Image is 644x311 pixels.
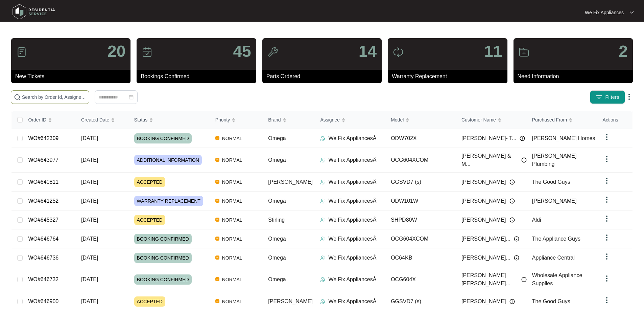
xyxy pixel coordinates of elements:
span: NORMAL [219,275,245,284]
span: Omega [268,255,286,261]
span: [DATE] [81,276,98,282]
span: BOOKING CONFIRMED [134,133,192,143]
img: dropdown arrow [603,196,611,204]
span: [PERSON_NAME] Homes [532,135,595,141]
span: Customer Name [461,116,496,124]
img: Assigner Icon [320,255,326,261]
span: Filters [605,94,619,101]
th: Model [385,111,456,129]
span: Wholesale Appliance Supplies [532,272,582,286]
th: Order ID [23,111,76,129]
td: OCG604XCOM [385,229,456,248]
img: dropdown arrow [603,215,611,223]
th: Actions [597,111,633,129]
img: dropdown arrow [625,93,633,101]
th: Status [129,111,210,129]
span: WARRANTY REPLACEMENT [134,196,203,206]
span: Aldi [532,217,541,223]
p: 2 [619,43,628,60]
img: Info icon [509,299,515,304]
span: BOOKING CONFIRMED [134,274,192,285]
span: The Good Guys [532,298,570,304]
span: Model [391,116,404,124]
td: OCG604X [385,267,456,292]
span: NORMAL [219,134,245,142]
span: ACCEPTED [134,215,165,225]
span: Assignee [320,116,340,124]
img: residentia service logo [10,2,57,22]
img: dropdown arrow [603,177,611,185]
p: Bookings Confirmed [141,72,256,81]
span: NORMAL [219,254,245,262]
img: Vercel Logo [215,199,219,203]
a: WO#646732 [28,276,58,282]
span: The Good Guys [532,179,570,185]
span: NORMAL [219,297,245,306]
p: 11 [484,43,502,60]
span: ADDITIONAL INFORMATION [134,155,202,165]
span: NORMAL [219,178,245,186]
span: [PERSON_NAME]... [461,254,510,262]
span: Omega [268,157,286,163]
p: We Fix AppliancesÂ [328,156,376,164]
p: We Fix AppliancesÂ [328,134,376,142]
span: ACCEPTED [134,177,165,187]
img: search-icon [14,94,21,101]
span: [PERSON_NAME] [461,297,506,306]
span: [DATE] [81,236,98,242]
a: WO#642309 [28,135,58,141]
a: WO#645327 [28,217,58,223]
span: [PERSON_NAME]... [461,235,510,243]
img: dropdown arrow [603,133,611,141]
th: Brand [263,111,315,129]
span: [DATE] [81,198,98,204]
button: filter iconFilters [590,90,625,104]
span: [PERSON_NAME] [461,197,506,205]
span: NORMAL [219,216,245,224]
img: Info icon [509,198,515,204]
img: Vercel Logo [215,218,219,222]
img: Vercel Logo [215,237,219,241]
td: GGSVD7 (s) [385,173,456,192]
span: [PERSON_NAME] [461,216,506,224]
img: icon [142,47,152,58]
img: dropdown arrow [603,234,611,242]
span: NORMAL [219,197,245,205]
a: WO#646900 [28,298,58,304]
p: 14 [359,43,377,60]
span: [PERSON_NAME] [268,179,313,185]
span: Appliance Central [532,255,575,261]
span: [PERSON_NAME] [461,178,506,186]
p: 20 [108,43,125,60]
span: Omega [268,135,286,141]
img: dropdown arrow [630,11,634,14]
span: [DATE] [81,255,98,261]
span: [PERSON_NAME] & M... [461,152,518,168]
img: icon [267,47,278,58]
span: Stirling [268,217,285,223]
p: We Fix AppliancesÂ [328,216,376,224]
a: WO#646736 [28,255,58,261]
span: Omega [268,236,286,242]
img: filter icon [596,94,602,101]
td: SHPD80W [385,210,456,229]
img: Vercel Logo [215,256,219,260]
img: dropdown arrow [603,274,611,283]
p: We Fix AppliancesÂ [328,275,376,284]
span: [PERSON_NAME] [532,198,577,204]
span: Status [134,116,148,124]
img: icon [393,47,404,58]
td: ODW101W [385,192,456,210]
img: Assigner Icon [320,198,326,204]
img: Info icon [509,179,515,185]
a: WO#646764 [28,236,58,242]
th: Purchased From [527,111,597,129]
span: [DATE] [81,179,98,185]
img: dropdown arrow [603,155,611,163]
img: Vercel Logo [215,136,219,140]
th: Created Date [76,111,129,129]
span: Created Date [81,116,109,124]
span: [DATE] [81,217,98,223]
img: icon [16,47,27,58]
td: OCG604XCOM [385,148,456,173]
